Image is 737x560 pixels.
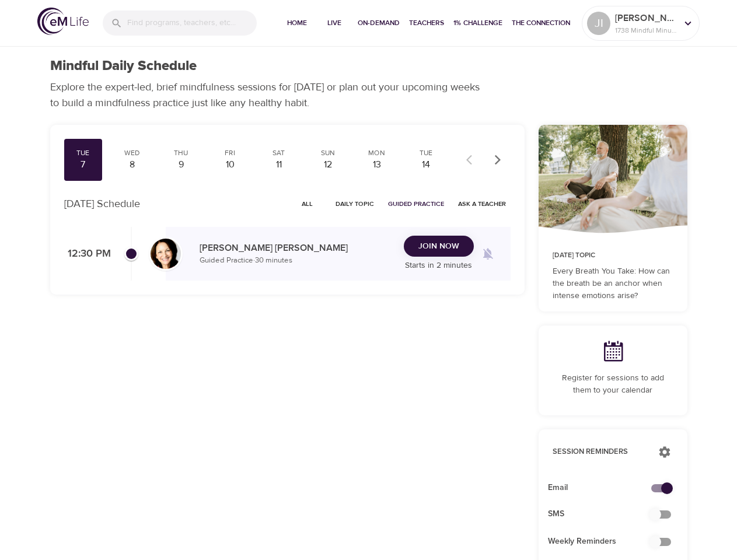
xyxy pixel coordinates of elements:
[151,239,181,269] img: Laurie_Weisman-min.jpg
[458,198,506,209] span: Ask a Teacher
[289,195,326,213] button: All
[404,260,474,272] p: Starts in 2 minutes
[553,250,673,261] p: [DATE] Topic
[166,148,195,158] div: Thu
[548,482,659,494] span: Email
[313,148,343,158] div: Sun
[358,17,400,29] span: On-Demand
[548,508,659,520] span: SMS
[553,446,647,458] p: Session Reminders
[50,79,488,111] p: Explore the expert-led, brief mindfulness sessions for [DATE] or plan out your upcoming weeks to ...
[69,158,98,171] div: 7
[553,372,673,397] p: Register for sessions to add them to your calendar
[548,535,659,548] span: Weekly Reminders
[69,148,98,158] div: Tue
[404,236,474,257] button: Join Now
[320,17,348,29] span: Live
[388,198,444,209] span: Guided Practice
[553,265,673,302] p: Every Breath You Take: How can the breath be an anchor when intense emotions arise?
[64,196,140,212] p: [DATE] Schedule
[411,158,441,171] div: 14
[587,12,610,35] div: JI
[313,158,343,171] div: 12
[294,198,322,209] span: All
[453,17,502,29] span: 1% Challenge
[215,158,244,171] div: 10
[453,195,511,213] button: Ask a Teacher
[117,148,146,158] div: Wed
[166,158,195,171] div: 9
[283,17,311,29] span: Home
[264,158,294,171] div: 11
[362,158,392,171] div: 13
[409,17,444,29] span: Teachers
[411,148,441,158] div: Tue
[50,58,197,75] h1: Mindful Daily Schedule
[37,8,89,35] img: logo
[512,17,570,29] span: The Connection
[200,241,394,255] p: [PERSON_NAME] [PERSON_NAME]
[336,198,374,209] span: Daily Topic
[64,246,111,262] p: 12:30 PM
[474,240,502,268] span: Remind me when a class goes live every Tuesday at 12:30 PM
[615,11,677,25] p: [PERSON_NAME]
[264,148,294,158] div: Sat
[383,195,449,213] button: Guided Practice
[117,158,146,171] div: 8
[362,148,392,158] div: Mon
[200,255,394,267] p: Guided Practice · 30 minutes
[615,25,677,36] p: 1738 Mindful Minutes
[331,195,379,213] button: Daily Topic
[127,10,257,36] input: Find programs, teachers, etc...
[418,239,459,254] span: Join Now
[215,148,244,158] div: Fri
